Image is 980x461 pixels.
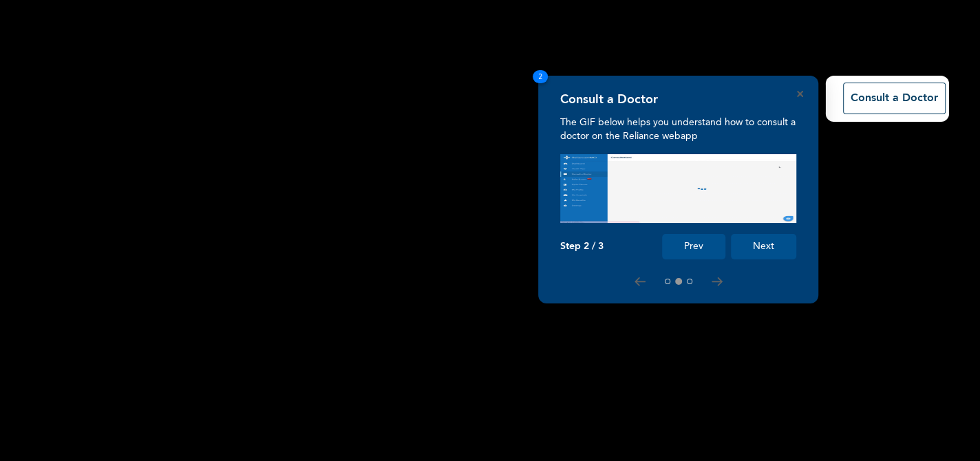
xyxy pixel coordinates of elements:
[797,91,803,97] button: Close
[560,241,604,253] p: Step 2 / 3
[731,234,796,259] button: Next
[560,92,658,107] h4: Consult a Doctor
[533,70,548,83] span: 2
[560,116,796,143] p: The GIF below helps you understand how to consult a doctor on the Reliance webapp
[662,234,725,259] button: Prev
[560,154,796,223] img: consult_tour.f0374f2500000a21e88d.gif
[843,83,946,114] button: Consult a Doctor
